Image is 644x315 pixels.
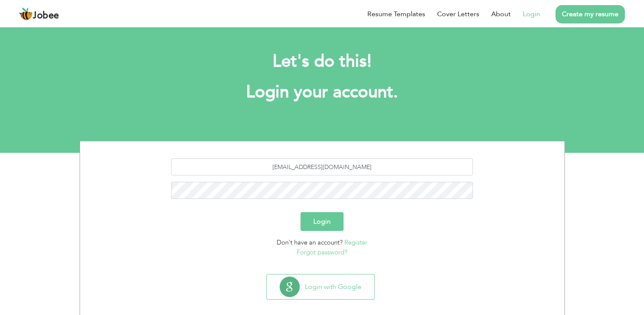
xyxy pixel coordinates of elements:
[523,9,540,19] a: Login
[33,11,59,20] span: Jobee
[19,7,59,21] a: Jobee
[171,158,473,175] input: Email
[267,274,374,299] button: Login with Google
[491,9,511,19] a: About
[301,212,343,231] button: Login
[344,238,367,247] a: Register
[92,81,552,103] h1: Login your account.
[437,9,479,19] a: Cover Letters
[92,50,552,73] h2: Let's do this!
[555,5,625,23] a: Create my resume
[297,248,347,257] a: Forgot password?
[277,238,343,247] span: Don't have an account?
[367,9,425,19] a: Resume Templates
[19,7,33,21] img: jobee.io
